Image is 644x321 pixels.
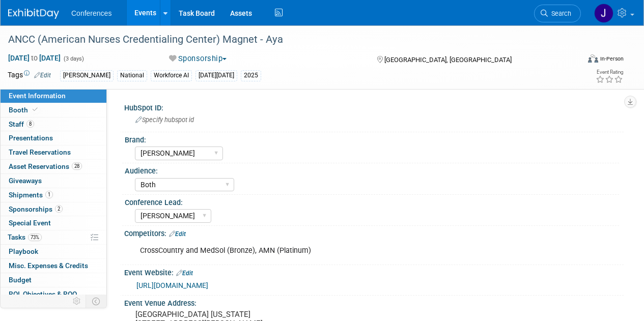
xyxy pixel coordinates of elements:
[28,234,42,241] span: 73%
[124,226,624,239] div: Competitors:
[1,160,106,173] a: Asset Reservations28
[72,162,82,170] span: 28
[596,70,623,75] div: Event Rating
[9,219,51,227] span: Special Event
[60,70,114,81] div: [PERSON_NAME]
[1,230,106,244] a: Tasks73%
[195,70,237,81] div: [DATE][DATE]
[1,131,106,145] a: Presentations
[34,72,51,79] a: Edit
[1,118,106,131] a: Staff8
[124,265,624,278] div: Event Website:
[117,70,147,81] div: National
[1,174,106,188] a: Giveaways
[1,103,106,117] a: Booth
[169,230,186,238] a: Edit
[71,9,111,17] span: Conferences
[8,9,59,19] img: ExhibitDay
[600,55,624,63] div: In-Person
[55,205,63,213] span: 2
[63,55,84,62] span: (3 days)
[588,54,598,63] img: Format-Inperson.png
[1,202,106,216] a: Sponsorships2
[1,273,106,287] a: Budget
[9,290,77,298] span: ROI, Objectives & ROO
[9,92,66,100] span: Event Information
[9,205,63,213] span: Sponsorships
[1,89,106,103] a: Event Information
[26,120,34,128] span: 8
[9,148,71,156] span: Travel Reservations
[151,70,192,81] div: Workforce AI
[68,295,86,308] td: Personalize Event Tab Strip
[9,120,34,128] span: Staff
[136,281,208,289] a: [URL][DOMAIN_NAME]
[1,259,106,273] a: Misc. Expenses & Credits
[9,261,88,270] span: Misc. Expenses & Credits
[9,162,82,170] span: Asset Reservations
[384,56,512,64] span: [GEOGRAPHIC_DATA], [GEOGRAPHIC_DATA]
[30,54,39,62] span: to
[8,53,61,63] span: [DATE] [DATE]
[548,10,571,17] span: Search
[9,106,40,114] span: Booth
[124,100,624,113] div: HubSpot ID:
[125,195,619,208] div: Conference Lead:
[5,31,571,49] div: ANCC (American Nurses Credentialing Center) Magnet - Aya
[8,233,42,241] span: Tasks
[125,132,619,145] div: Brand:
[86,295,107,308] td: Toggle Event Tabs
[9,191,53,199] span: Shipments
[1,287,106,301] a: ROI, Objectives & ROO
[241,70,261,81] div: 2025
[133,241,525,261] div: CrossCountry and MedSol (Bronze), AMN (Platinum)
[165,53,231,64] button: Sponsorship
[8,70,51,81] td: Tags
[176,270,193,277] a: Edit
[33,107,38,112] i: Booth reservation complete
[534,53,624,68] div: Event Format
[125,163,619,176] div: Audience:
[534,5,581,22] a: Search
[135,116,194,124] span: Specify hubspot id
[9,247,38,255] span: Playbook
[1,145,106,159] a: Travel Reservations
[45,191,53,198] span: 1
[1,188,106,202] a: Shipments1
[594,4,613,23] img: Jenny Clavero
[1,245,106,258] a: Playbook
[9,276,32,284] span: Budget
[124,296,624,308] div: Event Venue Address:
[1,216,106,230] a: Special Event
[9,134,53,142] span: Presentations
[9,177,42,185] span: Giveaways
